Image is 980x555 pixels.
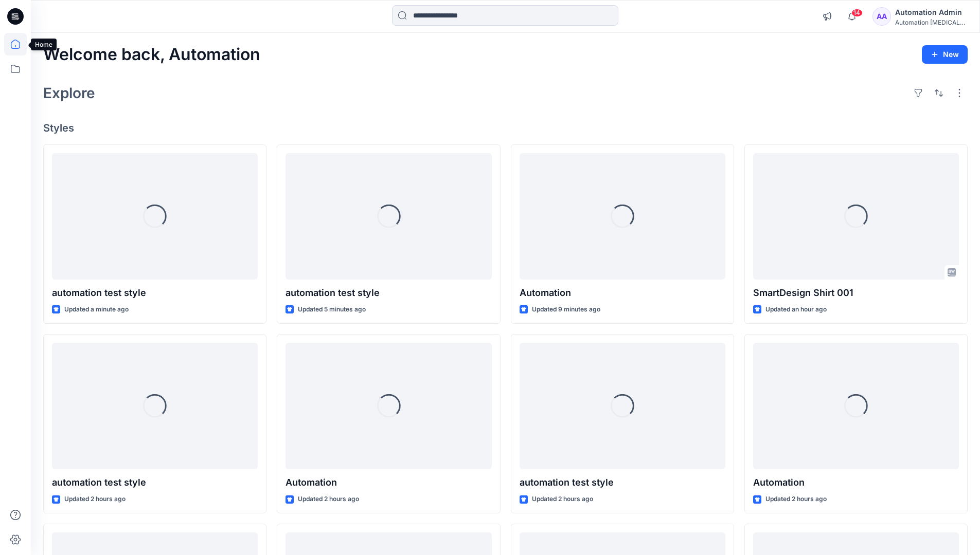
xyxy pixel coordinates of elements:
p: SmartDesign Shirt 001 [753,286,959,300]
p: Updated an hour ago [765,304,827,315]
p: Automation [753,475,959,490]
p: Updated 2 hours ago [298,494,359,505]
p: Updated 2 hours ago [532,494,593,505]
div: AA [872,7,891,26]
div: Automation Admin [895,6,967,18]
h4: Styles [43,122,968,134]
p: automation test style [52,475,258,490]
p: Updated 2 hours ago [765,494,827,505]
p: Updated 9 minutes ago [532,304,600,315]
p: Automation [520,286,725,300]
p: Updated a minute ago [64,304,129,315]
p: automation test style [52,286,258,300]
h2: Explore [43,85,95,101]
p: Updated 5 minutes ago [298,304,366,315]
p: Automation [286,475,491,490]
p: Updated 2 hours ago [64,494,126,505]
div: Automation [MEDICAL_DATA]... [895,18,967,26]
h2: Welcome back, Automation [43,45,260,64]
span: 14 [851,9,863,17]
p: automation test style [520,475,725,490]
p: automation test style [286,286,491,300]
button: New [922,45,968,64]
